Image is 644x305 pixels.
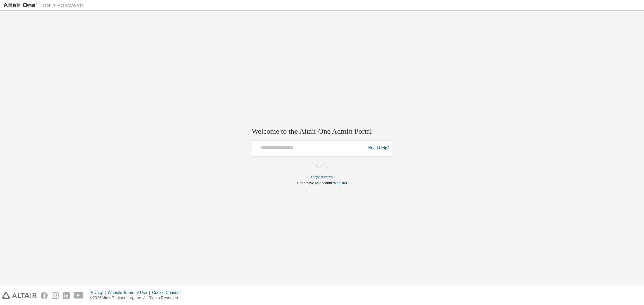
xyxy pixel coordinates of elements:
img: youtube.svg [74,292,84,299]
h2: Welcome to the Altair One Admin Portal [252,127,392,136]
a: Forgot password [311,175,333,179]
img: altair_logo.svg [2,292,37,299]
img: instagram.svg [52,292,59,299]
div: Privacy [90,290,108,295]
p: © 2025 Altair Engineering, Inc. All Rights Reserved. [90,295,185,301]
img: linkedin.svg [63,292,70,299]
img: Altair One [3,2,87,9]
span: Don't have an account? [297,181,334,185]
div: Website Terms of Use [108,290,152,295]
div: Cookie Consent [152,290,184,295]
img: facebook.svg [41,292,48,299]
a: Register [334,181,347,185]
